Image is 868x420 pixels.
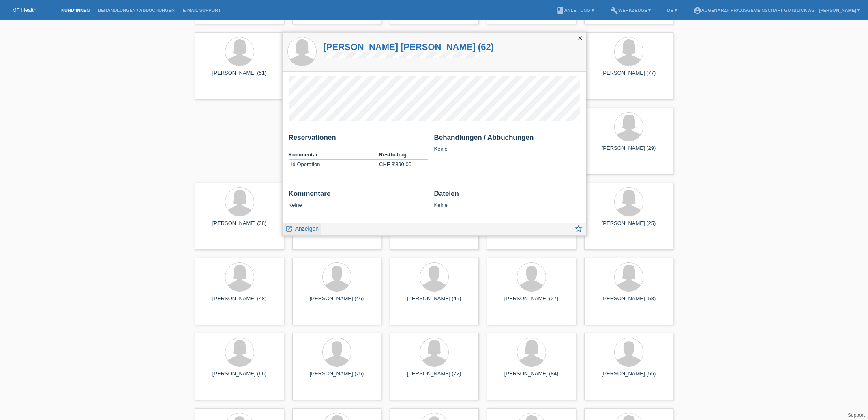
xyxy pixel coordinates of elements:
i: account_circle [693,6,701,15]
i: launch [285,225,293,232]
div: Keine [289,190,428,208]
div: Keine [434,134,580,152]
div: [PERSON_NAME] (75) [299,370,375,383]
i: build [610,6,618,15]
a: DE ▾ [663,8,681,13]
a: [PERSON_NAME] [PERSON_NAME] (62) [324,42,494,52]
a: account_circleAugenarzt-Praxisgemeinschaft Gutblick AG - [PERSON_NAME] ▾ [689,8,864,13]
div: [PERSON_NAME] (38) [201,220,278,233]
div: Keine [434,190,580,208]
h2: Dateien [434,190,580,202]
a: Kund*innen [57,8,94,13]
h2: Kommentare [289,190,428,202]
td: CHF 3'890.00 [379,160,428,169]
div: [PERSON_NAME] (84) [493,370,570,383]
h2: Reservationen [289,134,428,146]
a: star_border [574,225,583,235]
i: close [577,35,583,41]
div: [PERSON_NAME] (27) [493,295,570,308]
span: Anzeigen [295,225,319,232]
a: Behandlungen / Abbuchungen [94,8,179,13]
a: launch Anzeigen [285,223,319,233]
th: Kommentar [289,150,379,160]
td: Lid Operation [289,160,379,169]
a: E-Mail Support [179,8,225,13]
div: [PERSON_NAME] (51) [201,70,278,83]
a: bookAnleitung ▾ [552,8,598,13]
div: [PERSON_NAME] (46) [299,295,375,308]
div: [PERSON_NAME] (77) [591,70,667,83]
a: MF Health [12,7,36,13]
h2: Behandlungen / Abbuchungen [434,134,580,146]
div: [PERSON_NAME] (72) [396,370,472,383]
a: Support [848,412,865,418]
th: Restbetrag [379,150,428,160]
a: buildWerkzeuge ▾ [606,8,655,13]
i: book [556,6,564,15]
div: [PERSON_NAME] (58) [591,295,667,308]
div: [PERSON_NAME] (66) [201,370,278,383]
i: star_border [574,224,583,233]
div: [PERSON_NAME] (29) [591,145,667,158]
div: [PERSON_NAME] (45) [396,295,472,308]
div: [PERSON_NAME] (48) [201,295,278,308]
div: [PERSON_NAME] (25) [591,220,667,233]
div: [PERSON_NAME] (55) [591,370,667,383]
